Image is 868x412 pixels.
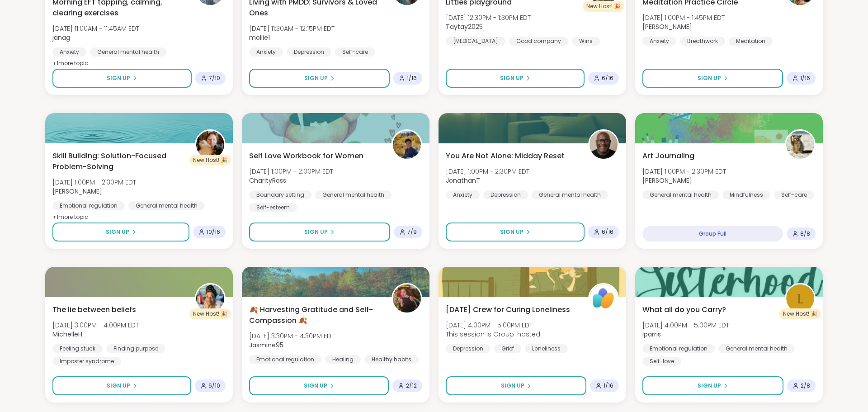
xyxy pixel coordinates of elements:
[249,376,389,395] button: Sign Up
[572,37,600,46] div: Wins
[52,344,103,353] div: Feeling stuck
[446,344,491,353] div: Depression
[446,330,540,339] span: This session is Group-hosted
[446,167,529,176] span: [DATE] 1:00PM - 2:30PM EDT
[446,223,585,242] button: Sign Up
[249,151,363,161] span: Self Love Workbook for Women
[52,151,185,172] span: Skill Building: Solution-Focused Problem-Solving
[583,1,624,12] div: New Host! 🎉
[249,331,335,341] span: [DATE] 3:30PM - 4:30PM EDT
[249,69,390,88] button: Sign Up
[446,376,586,395] button: Sign Up
[189,155,231,166] div: New Host! 🎉
[500,74,524,82] span: Sign Up
[209,75,220,82] span: 7 / 10
[532,190,608,199] div: General mental health
[393,284,421,313] img: Jasmine95
[249,304,382,326] span: 🍂 Harvesting Gratitude and Self-Compassion 🍂
[249,33,270,42] b: mollie1
[393,131,421,159] img: CharityRoss
[325,355,361,364] div: Healing
[249,203,297,212] div: Self-esteem
[446,69,585,88] button: Sign Up
[500,228,524,236] span: Sign Up
[525,344,568,353] div: Loneliness
[483,190,528,199] div: Depression
[406,382,417,389] span: 2 / 12
[52,376,191,395] button: Sign Up
[446,151,565,161] span: You Are Not Alone: Midday Reset
[196,131,224,159] img: LuAnn
[52,33,70,42] b: janag
[208,382,220,389] span: 6 / 10
[52,47,86,57] div: Anxiety
[249,355,321,364] div: Emotional regulation
[52,357,121,366] div: Imposter syndrome
[590,131,618,159] img: JonathanT
[446,37,505,46] div: [MEDICAL_DATA]
[52,201,125,210] div: Emotional regulation
[407,75,417,82] span: 1 / 16
[189,308,231,319] div: New Host! 🎉
[207,228,220,236] span: 10 / 16
[249,47,283,57] div: Anxiety
[304,228,328,236] span: Sign Up
[364,355,419,364] div: Healthy habits
[446,304,570,315] span: [DATE] Crew for Curing Loneliness
[106,228,129,236] span: Sign Up
[52,187,102,196] b: [PERSON_NAME]
[501,382,524,390] span: Sign Up
[304,74,328,82] span: Sign Up
[106,344,165,353] div: Finding purpose
[407,228,417,236] span: 7 / 9
[52,304,136,315] span: The lie between beliefs
[249,190,311,199] div: Boundary setting
[249,176,286,185] b: CharityRoss
[335,47,375,57] div: Self-care
[90,47,166,57] div: General mental health
[509,37,568,46] div: Good company
[604,382,613,389] span: 1 / 16
[287,47,331,57] div: Depression
[52,223,189,242] button: Sign Up
[52,69,192,88] button: Sign Up
[128,201,205,210] div: General mental health
[52,330,82,339] b: MichelleH
[107,74,130,82] span: Sign Up
[446,190,480,199] div: Anxiety
[315,190,392,199] div: General mental health
[249,341,283,350] b: Jasmine95
[52,321,139,330] span: [DATE] 3:00PM - 4:00PM EDT
[249,167,333,176] span: [DATE] 1:00PM - 2:00PM EDT
[249,24,335,33] span: [DATE] 11:30AM - 12:15PM EDT
[590,284,618,313] img: ShareWell
[602,228,613,236] span: 6 / 16
[446,22,483,31] b: Taytay2025
[52,24,139,33] span: [DATE] 11:00AM - 11:45AM EDT
[446,13,531,22] span: [DATE] 12:30PM - 1:30PM EDT
[446,176,480,185] b: JonathanT
[304,382,327,390] span: Sign Up
[107,382,130,390] span: Sign Up
[494,344,521,353] div: Grief
[52,178,136,187] span: [DATE] 1:00PM - 2:30PM EDT
[196,284,224,313] img: MichelleH
[249,223,390,242] button: Sign Up
[602,75,613,82] span: 6 / 16
[446,321,540,330] span: [DATE] 4:00PM - 5:00PM EDT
